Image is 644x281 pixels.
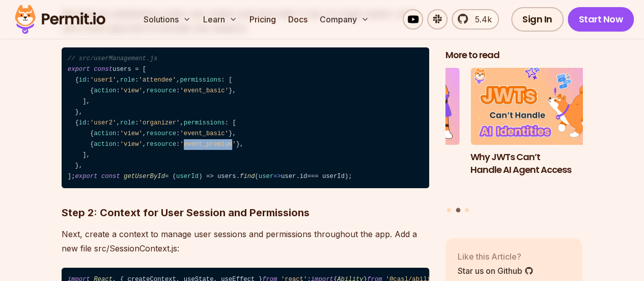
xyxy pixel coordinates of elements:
[180,76,221,84] span: permissions
[300,173,307,180] span: id
[259,173,281,180] span: =>
[120,119,135,126] span: role
[452,9,499,30] a: 5.4k
[62,47,429,189] code: users = [ { : , : , : [ { : , : }, ], }, { : , : , : [ { : , : }, { : , : }, ], }, ]; = ( ) => us...
[180,141,236,148] span: 'event_premium'
[259,173,273,180] span: user
[199,9,241,30] button: Learn
[62,207,310,219] strong: Step 2: Context for User Session and Permissions
[465,208,469,212] button: Go to slide 3
[284,9,312,30] a: Docs
[470,151,608,176] h3: Why JWTs Can’t Handle AI Agent Access
[180,130,229,137] span: 'event_basic'
[240,173,255,180] span: find
[470,68,608,202] li: 2 of 3
[445,68,583,214] div: Posts
[120,130,143,137] span: 'view'
[184,119,225,126] span: permissions
[120,87,143,94] span: 'view'
[146,87,176,94] span: resource
[75,173,97,180] span: export
[138,119,180,126] span: 'organizer'
[146,130,176,137] span: resource
[316,9,373,30] button: Company
[456,208,460,213] button: Go to slide 2
[245,9,280,30] a: Pricing
[101,173,120,180] span: const
[470,68,608,202] a: Why JWTs Can’t Handle AI Agent AccessWhy JWTs Can’t Handle AI Agent Access
[94,141,116,148] span: action
[62,227,429,256] p: Next, create a context to manage user sessions and permissions throughout the app. Add a new file...
[445,49,583,62] h2: More to read
[146,141,176,148] span: resource
[447,208,451,212] button: Go to slide 1
[94,130,116,137] span: action
[458,265,534,277] a: Star us on Github
[79,119,87,126] span: id
[176,173,199,180] span: userId
[90,76,116,84] span: 'user1'
[458,250,534,263] p: Like this Article?
[94,66,113,73] span: const
[124,173,165,180] span: getUserById
[469,13,492,25] span: 5.4k
[180,87,229,94] span: 'event_basic'
[94,87,116,94] span: action
[90,119,116,126] span: 'user2'
[568,7,634,32] a: Start Now
[68,55,157,62] span: // src/userManagement.js
[322,68,460,202] li: 1 of 3
[470,68,608,145] img: Why JWTs Can’t Handle AI Agent Access
[10,2,110,37] img: Permit logo
[120,76,135,84] span: role
[138,76,176,84] span: 'attendee'
[68,66,90,73] span: export
[139,9,195,30] button: Solutions
[120,141,143,148] span: 'view'
[322,151,460,189] h3: The Ultimate Guide to MCP Auth: Identity, Consent, and Agent Security
[511,7,564,32] a: Sign In
[79,76,87,84] span: id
